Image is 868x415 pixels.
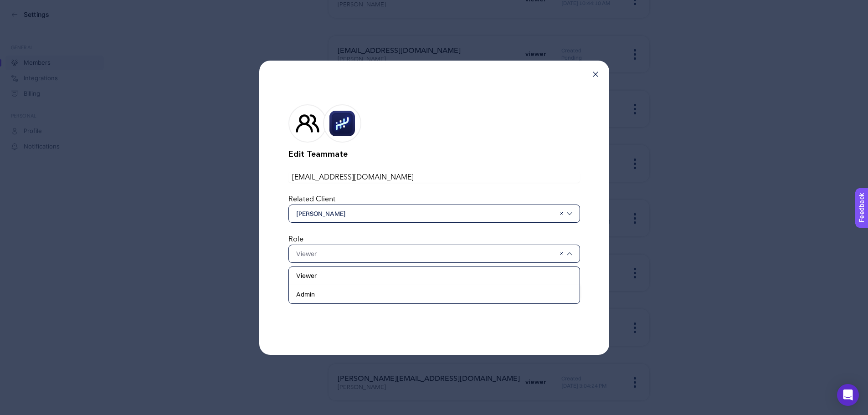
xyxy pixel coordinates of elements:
span: Viewer [296,271,317,280]
label: Related Client [288,195,335,203]
div: Open Intercom Messenger [837,384,859,406]
input: Write your teammate’s email [288,172,580,183]
img: svg%3e [567,211,572,216]
span: Feedback [5,3,35,10]
img: svg%3e [567,251,572,256]
label: Role [288,236,303,243]
input: Viewer [296,249,555,258]
span: Admin [296,290,315,299]
span: [PERSON_NAME] [296,209,555,218]
h2: Edit Teammate [288,148,580,161]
